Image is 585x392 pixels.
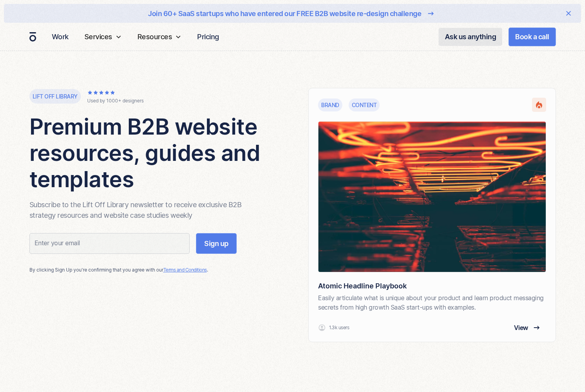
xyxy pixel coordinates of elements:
[87,97,144,104] div: Used by 1000+ designers
[84,31,112,42] div: Services
[137,31,172,42] div: Resources
[163,267,207,273] a: Terms and Conditions
[194,29,222,44] a: Pricing
[196,233,237,254] input: Sign up
[308,88,556,342] a: BrandContentAtomic Headline PlaybookEasily articulate what is unique about your product and learn...
[318,282,546,290] h2: Atomic Headline Playbook
[148,8,421,19] div: Join 60+ SaaS startups who have entered our FREE B2B website re-design challenge
[29,32,36,42] a: home
[29,233,190,254] input: Enter your email
[508,27,556,46] a: Book a call
[29,7,556,20] a: Join 60+ SaaS startups who have entered our FREE B2B website re-design challenge
[514,323,528,332] div: View
[134,23,185,51] div: Resources
[29,266,237,273] div: By clicking Sign Up you're confirming that you agree with our .
[49,29,72,44] a: Work
[81,23,125,51] div: Services
[329,324,349,331] p: 1.3k users
[29,199,268,221] p: Subscribe to the Lift Off Library newsletter to receive exclusive B2B strategy resources and webs...
[29,114,268,193] h1: Premium B2B website resources, guides and templates
[439,28,503,46] a: Ask us anything
[33,92,78,100] p: Lift off library
[29,233,237,260] form: Subscribe Form
[318,293,546,312] p: Easily articulate what is unique about your product and learn product messaging secrets from high...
